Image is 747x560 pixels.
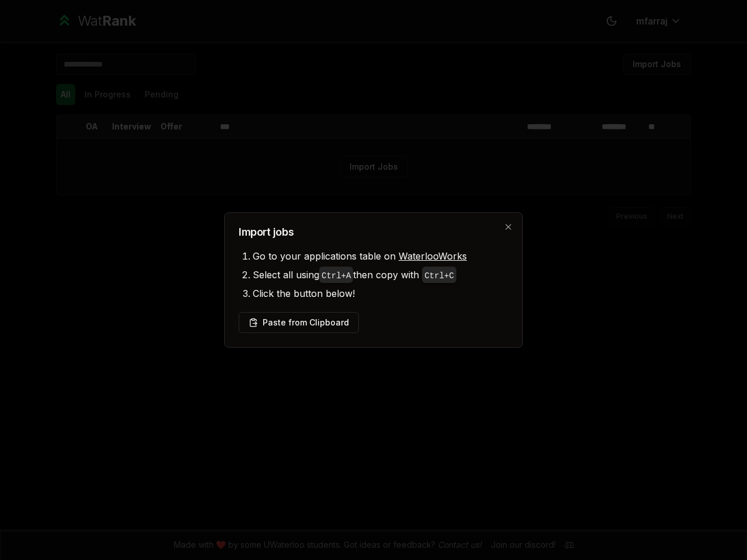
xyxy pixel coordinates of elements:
[253,284,508,303] li: Click the button below!
[239,227,508,237] h2: Import jobs
[399,250,467,262] a: WaterlooWorks
[322,271,351,281] code: Ctrl+ A
[239,312,359,333] button: Paste from Clipboard
[424,271,453,281] code: Ctrl+ C
[253,247,508,265] li: Go to your applications table on
[253,265,508,284] li: Select all using then copy with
